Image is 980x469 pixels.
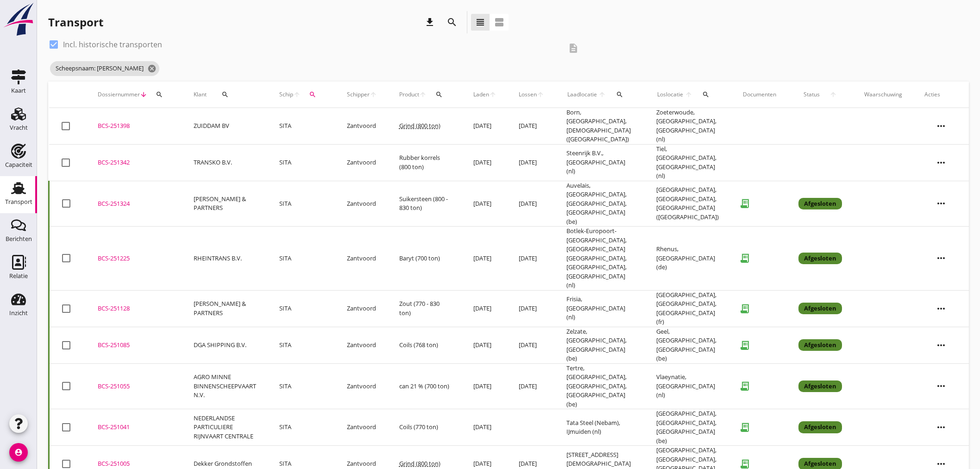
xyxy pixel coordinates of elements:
[446,17,458,28] i: search
[462,327,508,363] td: [DATE]
[475,17,486,28] i: view_headline
[2,2,35,37] img: logo-small.a267ee39.svg
[268,227,336,291] td: SITA
[399,90,419,99] span: Product
[928,373,954,399] i: more_horiz
[494,17,505,28] i: view_agenda
[268,108,336,145] td: SITA
[928,190,954,216] i: more_horiz
[555,181,645,227] td: Auvelais, [GEOGRAPHIC_DATA], [GEOGRAPHIC_DATA], [GEOGRAPHIC_DATA] (be)
[555,327,645,363] td: Zelzate, [GEOGRAPHIC_DATA], [GEOGRAPHIC_DATA] (be)
[11,88,26,94] div: Kaart
[645,108,732,145] td: Zoeterwoude, [GEOGRAPHIC_DATA], [GEOGRAPHIC_DATA] (nl)
[336,108,388,145] td: Zantvoord
[336,363,388,409] td: Zantvoord
[798,198,842,210] div: Afgesloten
[140,91,147,98] i: arrow_downward
[508,290,555,327] td: [DATE]
[824,91,842,98] i: arrow_upward
[555,108,645,145] td: Born, [GEOGRAPHIC_DATA], [DEMOGRAPHIC_DATA] ([GEOGRAPHIC_DATA])
[48,15,103,30] div: Transport
[399,459,440,468] span: Grind (800 ton)
[462,363,508,409] td: [DATE]
[182,181,268,227] td: [PERSON_NAME] & PARTNERS
[388,144,462,181] td: Rubber korrels (800 ton)
[645,409,732,446] td: [GEOGRAPHIC_DATA], [GEOGRAPHIC_DATA], [GEOGRAPHIC_DATA] (be)
[98,341,171,350] div: BCS-251085
[508,108,555,145] td: [DATE]
[293,91,301,98] i: arrow_upward
[928,332,954,358] i: more_horiz
[419,91,427,98] i: arrow_upward
[98,382,171,391] div: BCS-251055
[182,227,268,291] td: RHEINTRANS B.V.
[473,90,489,99] span: Laden
[98,423,171,432] div: BCS-251041
[735,336,754,355] i: receipt_long
[555,363,645,409] td: Tertre, [GEOGRAPHIC_DATA], [GEOGRAPHIC_DATA], [GEOGRAPHIC_DATA] (be)
[928,296,954,322] i: more_horiz
[928,113,954,139] i: more_horiz
[735,418,754,437] i: receipt_long
[370,91,377,98] i: arrow_upward
[462,144,508,181] td: [DATE]
[98,304,171,313] div: BCS-251128
[462,409,508,446] td: [DATE]
[735,377,754,395] i: receipt_long
[268,144,336,181] td: SITA
[182,327,268,363] td: DGA SHIPPING B.V.
[508,181,555,227] td: [DATE]
[555,144,645,181] td: Steenrijk B.V., [GEOGRAPHIC_DATA] (nl)
[645,327,732,363] td: Geel, [GEOGRAPHIC_DATA], [GEOGRAPHIC_DATA] (be)
[798,303,842,315] div: Afgesloten
[388,409,462,446] td: Coils (770 ton)
[656,90,684,99] span: Loslocatie
[616,91,623,98] i: search
[388,327,462,363] td: Coils (768 ton)
[388,290,462,327] td: Zout (770 - 830 ton)
[645,144,732,181] td: Tiel, [GEOGRAPHIC_DATA], [GEOGRAPHIC_DATA] (nl)
[347,90,370,99] span: Schipper
[268,327,336,363] td: SITA
[98,459,171,469] div: BCS-251005
[399,121,440,130] span: Grind (800 ton)
[735,299,754,318] i: receipt_long
[268,181,336,227] td: SITA
[98,90,140,99] span: Dossiernummer
[864,90,902,99] div: Waarschuwing
[98,121,171,131] div: BCS-251398
[735,194,754,213] i: receipt_long
[508,363,555,409] td: [DATE]
[735,249,754,267] i: receipt_long
[743,90,776,99] div: Documenten
[309,91,316,98] i: search
[336,290,388,327] td: Zantvoord
[462,108,508,145] td: [DATE]
[928,150,954,176] i: more_horiz
[98,199,171,209] div: BCS-251324
[50,61,159,76] span: Scheepsnaam: [PERSON_NAME]
[279,90,293,99] span: Schip
[268,363,336,409] td: SITA
[336,144,388,181] td: Zantvoord
[182,409,268,446] td: NEDERLANDSE PARTICULIERE RIJNVAART CENTRALE
[555,409,645,446] td: Tata Steel (Nebam), IJmuiden (nl)
[6,236,32,242] div: Berichten
[798,90,825,99] span: Status
[156,91,163,98] i: search
[928,414,954,440] i: more_horiz
[435,91,443,98] i: search
[182,144,268,181] td: TRANSKO B.V.
[537,91,544,98] i: arrow_upward
[98,158,171,167] div: BCS-251342
[702,91,710,98] i: search
[566,90,597,99] span: Laadlocatie
[268,290,336,327] td: SITA
[5,199,32,205] div: Transport
[798,253,842,265] div: Afgesloten
[508,327,555,363] td: [DATE]
[182,108,268,145] td: ZUIDDAM BV
[194,83,257,106] div: Klant
[388,227,462,291] td: Baryt (700 ton)
[182,290,268,327] td: [PERSON_NAME] & PARTNERS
